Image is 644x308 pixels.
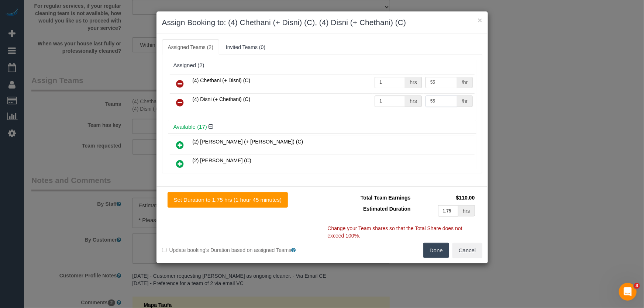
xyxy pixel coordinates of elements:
div: /hr [457,96,472,107]
div: hrs [405,77,421,88]
span: (2) [PERSON_NAME] (C) [193,158,251,163]
span: 3 [634,283,640,289]
button: Cancel [452,243,482,258]
div: hrs [458,205,475,217]
span: (4) Disni (+ Chethani) (C) [193,96,251,102]
h4: Available (17) [173,124,471,130]
td: $110.00 [413,192,477,203]
label: Update booking's Duration based on assigned Teams [162,246,317,254]
button: Done [423,243,449,258]
a: Assigned Teams (2) [162,39,219,55]
iframe: Intercom live chat [619,283,637,301]
span: (4) Chethani (+ Disni) (C) [193,77,251,83]
a: Invited Teams (0) [220,39,271,55]
button: × [478,16,482,24]
span: (2) [PERSON_NAME] (+ [PERSON_NAME]) (C) [193,139,303,145]
span: Estimated Duration [363,206,410,212]
input: Update booking's Duration based on assigned Teams [162,248,167,253]
div: hrs [405,96,421,107]
div: Assigned (2) [173,62,471,69]
div: /hr [457,77,472,88]
button: Set Duration to 1.75 hrs (1 hour 45 minutes) [168,192,288,208]
h3: Assign Booking to: (4) Chethani (+ Disni) (C), (4) Disni (+ Chethani) (C) [162,17,482,28]
td: Total Team Earnings [328,192,413,203]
